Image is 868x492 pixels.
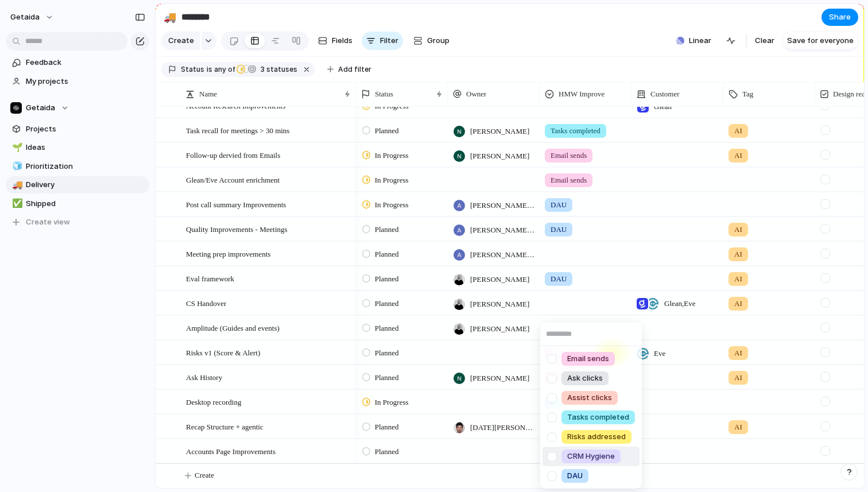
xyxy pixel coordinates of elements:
[567,353,609,365] span: Email sends
[567,470,583,482] span: DAU
[567,451,615,462] span: CRM Hygiene
[567,412,629,423] span: Tasks completed
[567,373,603,384] span: Ask clicks
[567,392,612,404] span: Assist clicks
[567,431,626,443] span: Risks addressed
